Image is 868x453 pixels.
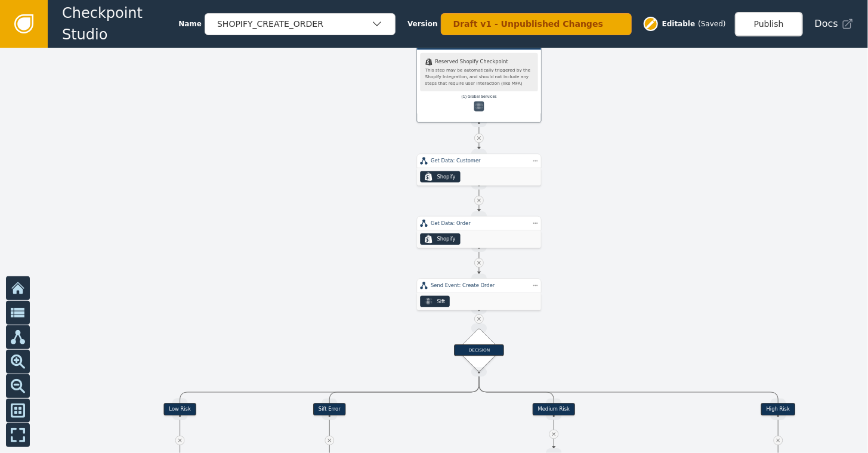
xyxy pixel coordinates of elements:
div: Sift Error [313,403,345,415]
div: Shopify [437,235,456,243]
span: Version [407,19,438,29]
button: Publish [735,12,803,36]
div: ( Saved ) [698,19,725,29]
span: Editable [662,19,696,29]
div: Low Risk [164,403,196,415]
div: DECISION [454,344,504,356]
div: Draft v1 - Unpublished Changes [453,18,607,30]
div: High Risk [761,403,795,415]
a: Docs [815,17,854,31]
div: Get Data: Order [431,220,527,227]
div: Send Event: Create Order [431,282,527,289]
div: SHOPIFY_CREATE_ORDER [217,18,371,30]
div: ( 1 ) Global Services [420,94,538,101]
span: Checkpoint Studio [62,2,178,45]
div: This step may be automatically triggered by the Shopify Integration, and should not include any s... [425,67,533,87]
div: Get Data: Customer [431,157,527,165]
span: Docs [815,17,838,31]
div: Reserved Shopify Checkpoint [425,58,533,66]
button: SHOPIFY_CREATE_ORDER [205,13,396,35]
span: Name [178,19,202,29]
div: Sift [437,298,446,306]
div: Shopify [437,173,456,181]
div: Medium Risk [533,403,575,415]
button: Draft v1 - Unpublished Changes [441,13,632,35]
